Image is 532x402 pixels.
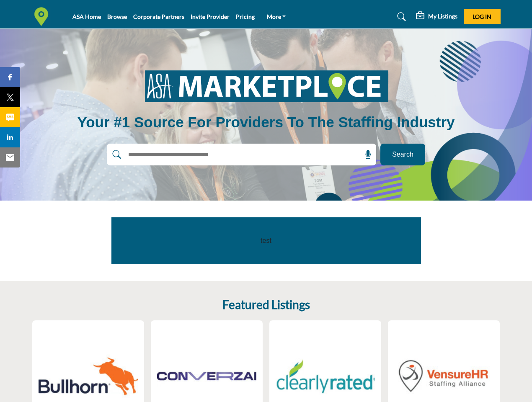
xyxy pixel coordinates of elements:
[222,298,310,312] h2: Featured Listings
[261,11,292,23] a: More
[134,64,398,108] img: image
[473,13,491,20] span: Log In
[77,113,455,132] h1: Your #1 Source for Providers to the Staffing Industry
[32,7,55,26] img: Site Logo
[107,13,127,20] a: Browse
[428,13,457,20] h5: My Listings
[236,13,255,20] a: Pricing
[72,13,101,20] a: ASA Home
[130,236,402,246] p: test
[392,149,413,160] span: Search
[389,10,411,23] a: Search
[464,9,501,24] button: Log In
[380,144,425,165] button: Search
[416,12,457,22] div: My Listings
[191,13,230,20] a: Invite Provider
[133,13,184,20] a: Corporate Partners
